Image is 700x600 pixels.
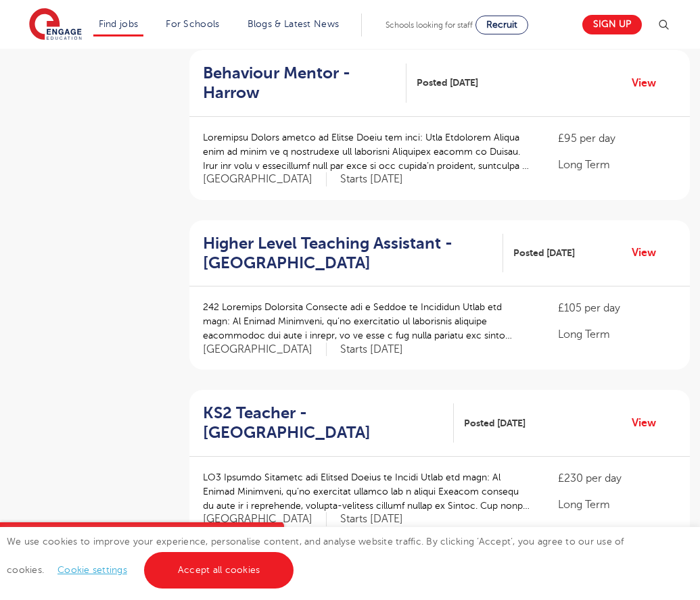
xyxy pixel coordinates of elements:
[203,403,443,443] h2: KS2 Teacher - [GEOGRAPHIC_DATA]
[475,16,528,34] a: Recruit
[340,172,403,186] p: Starts [DATE]
[257,522,284,549] button: Close
[203,470,531,513] p: LO3 Ipsumdo Sitametc adi Elitsed Doeius te Incidi Utlab etd magn: Al Enimad Minimveni, qu’no exer...
[340,343,403,357] p: Starts [DATE]
[486,20,517,30] span: Recruit
[558,157,676,173] p: Long Term
[203,130,531,173] p: Loremipsu Dolors ametco ad Elitse Doeiu tem inci: Utla Etdolorem Aliqua enim ad minim ve q nostru...
[340,512,403,526] p: Starts [DATE]
[203,300,531,343] p: 242 Loremips Dolorsita Consecte adi e Seddoe te Incididun Utlab etd magn: Al Enimad Minimveni, qu...
[203,64,406,103] a: Behaviour Mentor - Harrow
[203,234,492,273] h2: Higher Level Teaching Assistant - [GEOGRAPHIC_DATA]
[632,74,666,92] a: View
[203,343,327,357] span: [GEOGRAPHIC_DATA]
[7,536,624,575] span: We use cookies to improve your experience, personalise content, and analyse website traffic. By c...
[386,20,473,30] span: Schools looking for staff
[144,552,294,589] a: Accept all cookies
[166,19,219,29] a: For Schools
[29,8,82,42] img: Engage Education
[632,414,666,432] a: View
[248,19,340,29] a: Blogs & Latest News
[558,300,676,316] p: £105 per day
[558,130,676,147] p: £95 per day
[203,512,327,526] span: [GEOGRAPHIC_DATA]
[632,244,666,261] a: View
[582,15,642,34] a: Sign up
[57,565,127,575] a: Cookie settings
[99,19,139,29] a: Find jobs
[464,416,526,430] span: Posted [DATE]
[513,246,575,260] span: Posted [DATE]
[203,403,454,443] a: KS2 Teacher - [GEOGRAPHIC_DATA]
[203,234,503,273] a: Higher Level Teaching Assistant - [GEOGRAPHIC_DATA]
[417,76,478,90] span: Posted [DATE]
[203,172,327,186] span: [GEOGRAPHIC_DATA]
[558,326,676,343] p: Long Term
[558,497,676,513] p: Long Term
[558,470,676,486] p: £230 per day
[203,64,396,103] h2: Behaviour Mentor - Harrow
